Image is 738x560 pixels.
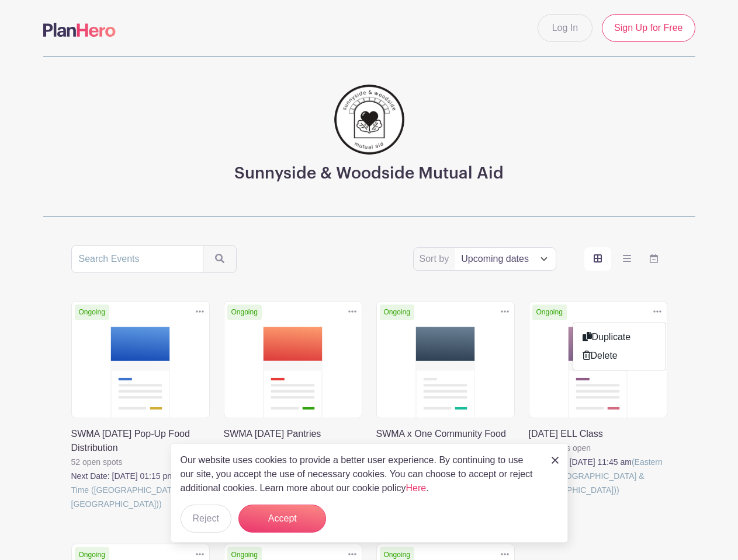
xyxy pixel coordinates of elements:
a: Here [406,483,427,493]
a: Log In [538,14,593,42]
input: Search Events [71,245,203,273]
img: logo-507f7623f17ff9eddc593b1ce0a138ce2505c220e1c5a4e2b4648c50719b7d32.svg [43,23,116,37]
img: 256.png [334,85,404,155]
button: Accept [238,505,326,533]
label: Sort by [420,252,453,266]
h3: Sunnyside & Woodside Mutual Aid [234,164,504,184]
button: Reject [181,505,231,533]
a: Sign Up for Free [602,14,695,42]
img: close_button-5f87c8562297e5c2d7936805f587ecaba9071eb48480494691a3f1689db116b3.svg [552,457,559,464]
a: Delete [573,346,666,365]
a: Duplicate [573,328,666,346]
p: Our website uses cookies to provide a better user experience. By continuing to use our site, you ... [181,453,539,495]
div: order and view [584,247,667,271]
